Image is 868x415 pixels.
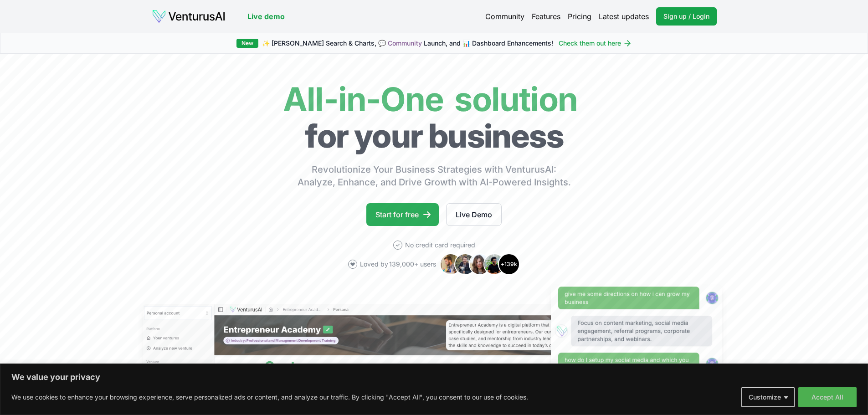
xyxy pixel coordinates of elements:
img: Avatar 1 [440,253,462,275]
img: logo [152,9,226,24]
a: Live Demo [446,203,502,226]
div: New [236,39,258,48]
img: Avatar 3 [469,253,491,275]
span: ✨ [PERSON_NAME] Search & Charts, 💬 Launch, and 📊 Dashboard Enhancements! [262,39,553,48]
p: We value your privacy [11,372,857,383]
a: Features [532,11,560,22]
a: Live demo [247,11,285,22]
a: Community [388,39,422,47]
a: Community [485,11,524,22]
a: Sign up / Login [656,7,717,26]
p: We use cookies to enhance your browsing experience, serve personalized ads or content, and analyz... [11,392,528,403]
button: Customize [741,387,795,407]
a: Pricing [568,11,591,22]
a: Latest updates [599,11,649,22]
a: Check them out here [559,39,632,48]
img: Avatar 2 [454,253,476,275]
a: Start for free [366,203,439,226]
img: Avatar 4 [483,253,505,275]
button: Accept All [798,387,857,407]
span: Sign up / Login [663,12,709,21]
